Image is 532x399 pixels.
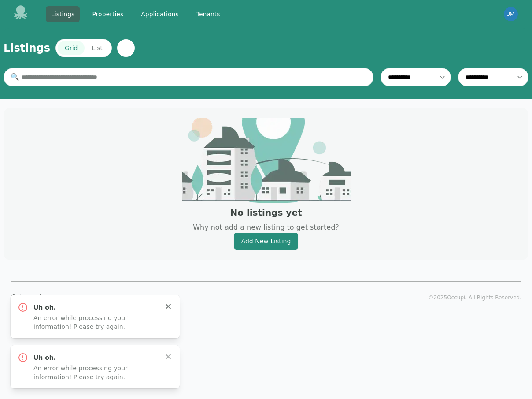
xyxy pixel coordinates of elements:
[46,6,80,22] a: Listings
[118,291,169,305] a: Terms of Use
[87,6,129,22] a: Properties
[193,222,339,233] p: Why not add a new listing to get started?
[230,206,302,219] h3: No listings yet
[59,291,111,305] a: Privacy Policy
[117,39,135,57] button: Create new listing
[33,313,157,331] p: An error while processing your information! Please try again.
[85,41,109,55] button: List
[33,364,157,381] p: An error while processing your information! Please try again.
[429,294,521,301] p: © 2025 Occupi. All Rights Reserved.
[191,6,225,22] a: Tenants
[58,41,85,55] button: Grid
[234,233,299,250] a: Add New Listing
[4,41,50,55] h1: Listings
[33,303,157,312] p: Uh oh.
[136,6,184,22] a: Applications
[181,118,351,203] img: empty_state_image
[33,353,157,362] p: Uh oh.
